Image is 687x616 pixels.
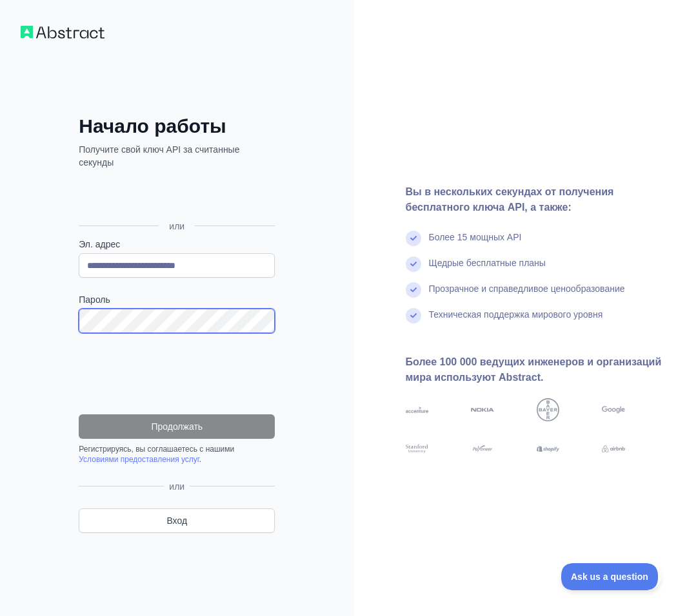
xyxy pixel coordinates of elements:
ya-tr-span: Более 15 мощных API [429,232,522,242]
ya-tr-span: Эл. адрес [79,239,120,249]
img: Shopify [537,443,560,455]
img: платежный агент [471,443,494,455]
ya-tr-span: Вы в нескольких секундах от получения бесплатного ключа API, а также: [406,186,614,213]
ya-tr-span: Получите свой ключ API за считанные секунды [79,144,239,168]
ya-tr-span: Щедрые бесплатные планы [429,258,546,268]
ya-tr-span: . [199,455,201,464]
iframe: Кнопка «Войти с помощью аккаунта Google» [72,183,279,211]
ya-tr-span: Вход [166,514,187,527]
img: акцентировать [406,398,429,421]
iframe: Переключить Службу Поддержки Клиентов [561,563,661,590]
ya-tr-span: Прозрачное и справедливое ценообразование [429,284,625,294]
ya-tr-span: Продолжать [151,420,203,433]
ya-tr-span: Начало работы [79,115,226,137]
img: отметьте галочкой [406,282,421,298]
img: nokia [471,398,494,421]
span: или [164,480,190,493]
img: отметьте галочкой [406,231,421,246]
a: Вход [79,508,275,533]
ya-tr-span: Техническая поддержка мирового уровня [429,309,603,320]
ya-tr-span: Регистрируясь, вы соглашаетесь с нашими [79,445,234,454]
ya-tr-span: Более 100 000 ведущих инженеров и организаций мира используют Abstract. [406,356,662,383]
img: отметьте галочкой [406,308,421,323]
img: байер [537,398,560,421]
button: Продолжать [79,414,275,439]
img: Google [602,398,625,421]
img: стэнфордский университет [406,443,429,455]
img: Рабочий процесс [21,26,105,39]
a: Условиями предоставления услуг [79,455,199,464]
img: airbnb [602,443,625,455]
img: отметьте галочкой [406,256,421,272]
ya-tr-span: Пароль [79,294,110,305]
iframe: Рекапча [79,349,275,399]
ya-tr-span: или [169,221,184,231]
